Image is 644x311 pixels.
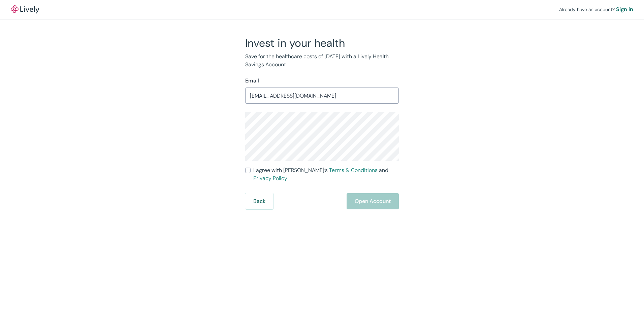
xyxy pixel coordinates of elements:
[11,5,39,13] img: Lively
[245,36,399,50] h2: Invest in your health
[559,5,633,13] div: Already have an account?
[616,5,633,13] a: Sign in
[253,175,287,182] a: Privacy Policy
[11,5,39,13] a: LivelyLively
[245,77,259,85] label: Email
[245,53,399,69] p: Save for the healthcare costs of [DATE] with a Lively Health Savings Account
[253,166,399,182] span: I agree with [PERSON_NAME]’s and
[329,167,378,174] a: Terms & Conditions
[245,193,273,209] button: Back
